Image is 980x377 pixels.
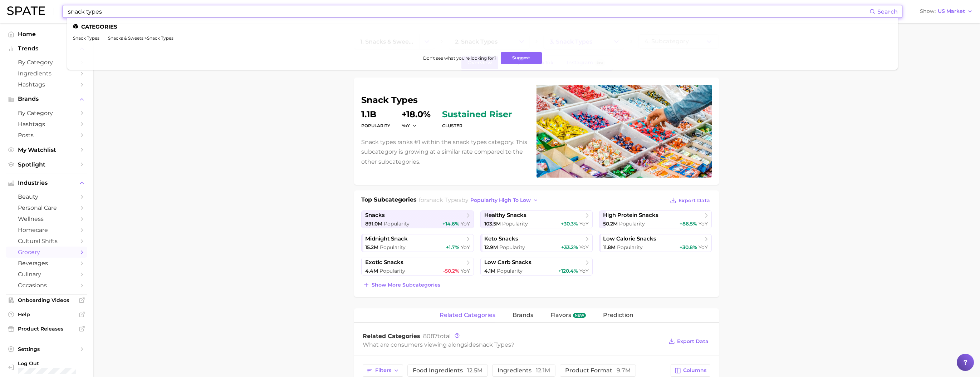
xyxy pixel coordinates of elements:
button: Trends [6,43,87,54]
span: US Market [938,9,965,13]
a: Spotlight [6,159,87,170]
span: Filters [375,367,391,373]
button: YoY [402,123,417,129]
span: Hashtags [18,121,75,128]
a: beverages [6,258,87,269]
span: Export Data [678,198,710,204]
span: Search [877,8,898,15]
dt: cluster [442,121,512,130]
input: Search here for a brand, industry, or ingredient [67,5,869,18]
a: by Category [6,108,87,119]
span: brands [513,312,533,318]
span: related categories [440,312,495,318]
a: midnight snack15.2m Popularity+1.7% YoY [361,234,474,252]
span: 12.1m [536,367,550,374]
span: +33.2% [561,244,578,250]
span: 8087 [423,333,437,339]
span: Log Out [18,360,82,367]
a: culinary [6,269,87,280]
span: YoY [579,220,589,227]
a: Onboarding Videos [6,295,87,306]
span: YoY [461,244,470,250]
span: beverages [18,260,75,267]
span: snack types [426,197,461,203]
span: +30.8% [680,244,697,250]
span: -50.2% [443,268,459,274]
button: Industries [6,178,87,188]
span: Popularity [384,220,410,227]
span: product format [565,368,631,373]
span: Spotlight [18,161,75,168]
a: snack types [73,35,99,41]
p: Snack types ranks #1 within the snack types category. This subcategory is growing at a similar ra... [361,137,528,167]
button: Brands [6,94,87,104]
span: culinary [18,271,75,278]
a: snacks891.0m Popularity+14.6% YoY [361,210,474,228]
span: keto snacks [484,235,518,242]
span: 4.1m [484,268,495,274]
a: My Watchlist [6,144,87,155]
span: Show [920,9,936,13]
span: +120.4% [558,268,578,274]
h1: snack types [361,96,528,104]
span: YoY [579,244,589,250]
a: Hashtags [6,119,87,130]
span: 4.4m [365,268,378,274]
span: Hashtags [18,81,75,88]
span: Popularity [379,268,405,274]
span: popularity high to low [470,197,531,203]
span: food ingredients [413,368,482,373]
span: for by [419,197,540,203]
span: Product Releases [18,326,75,332]
button: Filters [363,364,403,377]
button: Show more subcategories [361,280,442,290]
a: homecare [6,224,87,235]
span: Onboarding Videos [18,297,75,303]
span: low calorie snacks [603,235,656,242]
span: by Category [18,110,75,116]
span: YoY [579,268,589,274]
a: Home [6,29,87,40]
span: Settings [18,346,75,352]
a: Help [6,309,87,320]
span: 50.2m [603,220,618,227]
a: by Category [6,57,87,68]
span: Flavors [550,312,571,318]
span: high protein snacks [603,212,658,219]
a: Posts [6,130,87,141]
span: Industries [18,180,75,186]
span: homecare [18,227,75,233]
span: Export Data [677,338,709,344]
span: 12.9m [484,244,498,250]
span: YoY [461,220,470,227]
a: low carb snacks4.1m Popularity+120.4% YoY [480,258,593,276]
dd: 1.1b [361,110,390,119]
span: YoY [699,244,708,250]
span: Popularity [502,220,528,227]
span: exotic snacks [365,259,403,266]
a: personal care [6,202,87,213]
a: low calorie snacks11.8m Popularity+30.8% YoY [599,234,712,252]
span: 9.7m [617,367,631,374]
span: YoY [699,220,708,227]
a: grocery [6,247,87,258]
span: new [573,313,586,318]
span: midnight snack [365,235,408,242]
span: Show more subcategories [372,282,440,288]
button: popularity high to low [469,195,540,205]
span: +14.6% [442,220,459,227]
span: Popularity [499,244,525,250]
span: personal care [18,204,75,211]
span: Don't see what you're looking for? [423,55,496,61]
a: Settings [6,344,87,354]
span: snacks [365,212,385,219]
a: Ingredients [6,68,87,79]
span: low carb snacks [484,259,531,266]
button: Suggest [501,52,542,64]
a: high protein snacks50.2m Popularity+86.5% YoY [599,210,712,228]
span: Ingredients [18,70,75,77]
span: Popularity [380,244,406,250]
span: +1.7% [446,244,459,250]
span: Popularity [619,220,645,227]
a: beauty [6,191,87,202]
